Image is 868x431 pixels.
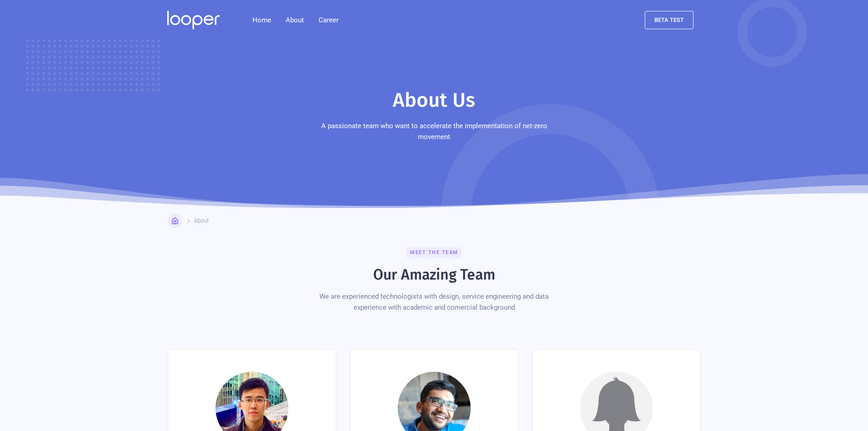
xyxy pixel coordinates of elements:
[645,11,693,29] a: beta test
[278,11,311,29] div: About
[245,11,278,29] a: Home
[393,88,475,113] h1: About Us
[286,15,304,26] div: About
[304,120,564,142] p: A passionate team who want to accelerate the implementation of net-zero movement
[373,265,495,284] h2: Our Amazing Team
[304,291,564,313] div: We are experienced technologists with design, service engineering and data experience with academ...
[406,247,462,258] div: Meet the team
[168,213,182,228] a: Home
[182,217,197,224] div: Home
[194,217,209,224] div: About
[311,11,346,29] a: Career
